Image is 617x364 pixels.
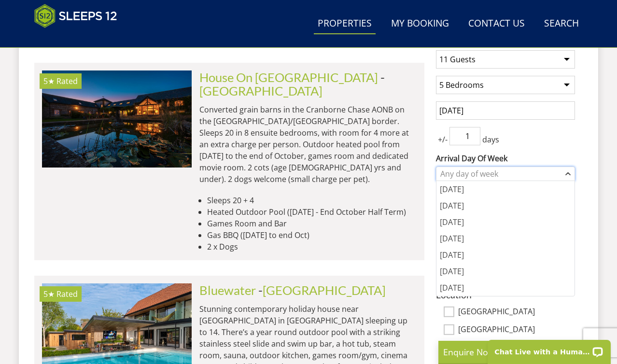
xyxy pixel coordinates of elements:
[42,70,192,167] img: house-on-the-hill-large-holiday-home-accommodation-wiltshire-sleeps-16.original.jpg
[199,70,378,84] a: House On [GEOGRAPHIC_DATA]
[199,283,256,297] a: Bluewater
[438,168,563,179] div: Any day of week
[436,280,575,296] div: [DATE]
[199,84,323,98] a: [GEOGRAPHIC_DATA]
[263,283,386,297] a: [GEOGRAPHIC_DATA]
[43,289,55,299] span: Bluewater has a 5 star rating under the Quality in Tourism Scheme
[43,76,55,86] span: House On The Hill has a 5 star rating under the Quality in Tourism Scheme
[436,134,449,145] span: +/-
[207,218,417,229] li: Games Room and Bar
[436,263,575,280] div: [DATE]
[314,13,376,35] a: Properties
[34,4,117,28] img: Sleeps 12
[56,289,78,299] span: Rated
[258,283,386,297] span: -
[540,13,583,35] a: Search
[42,70,192,167] a: 5★ Rated
[436,181,575,197] div: [DATE]
[481,334,617,364] iframe: LiveChat chat widget
[436,230,575,247] div: [DATE]
[436,153,575,164] label: Arrival Day Of Week
[207,229,417,241] li: Gas BBQ ([DATE] to end Oct)
[464,13,529,35] a: Contact Us
[480,134,501,145] span: days
[436,197,575,214] div: [DATE]
[207,195,417,206] li: Sleeps 20 + 4
[458,307,575,318] label: [GEOGRAPHIC_DATA]
[436,101,575,120] input: Arrival Date
[207,206,417,218] li: Heated Outdoor Pool ([DATE] - End October Half Term)
[199,104,417,185] p: Converted grain barns in the Cranborne Chase AONB on the [GEOGRAPHIC_DATA]/[GEOGRAPHIC_DATA] bord...
[207,241,417,252] li: 2 x Dogs
[458,325,575,336] label: [GEOGRAPHIC_DATA]
[199,70,385,98] span: -
[436,167,575,181] div: Combobox
[443,346,588,358] p: Enquire Now
[29,34,131,42] iframe: Customer reviews powered by Trustpilot
[436,290,575,300] h3: Location
[436,214,575,230] div: [DATE]
[56,76,78,86] span: Rated
[387,13,453,35] a: My Booking
[436,247,575,263] div: [DATE]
